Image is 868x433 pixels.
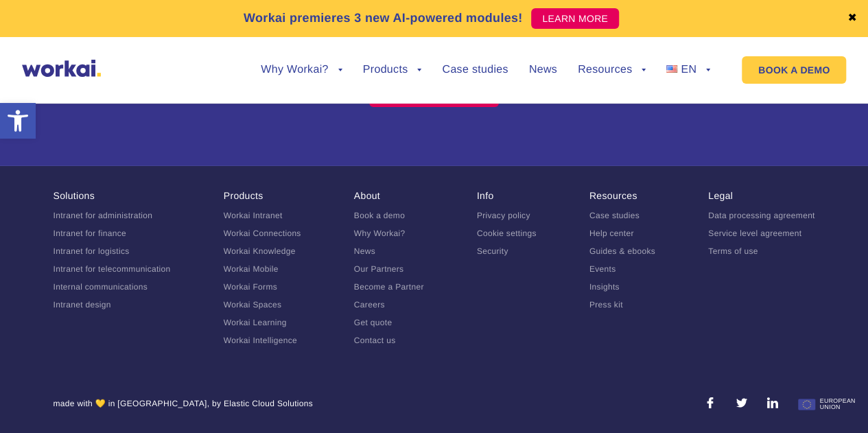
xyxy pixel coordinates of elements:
a: Intranet for telecommunication [54,264,171,274]
a: News [354,246,375,256]
a: Info [477,190,494,201]
a: Workai Knowledge [224,246,296,256]
a: Why Workai? [261,65,342,75]
a: Resources [578,65,646,75]
a: Intranet for finance [54,229,126,238]
a: Get quote [354,318,392,327]
a: Terms of use [708,246,758,256]
a: About [354,190,380,201]
a: News [529,65,557,75]
a: Our Partners [354,264,404,274]
a: Privacy policy [477,211,530,220]
p: Workai premieres 3 new AI-powered modules! [244,9,523,27]
a: Resources [589,190,637,201]
a: Events [589,264,616,274]
a: Workai Intranet [224,211,283,220]
a: Internal communications [54,282,148,292]
a: Workai Connections [224,229,301,238]
a: BOOK A DEMO [742,56,846,84]
a: Guides & ebooks [589,246,655,256]
a: Intranet design [54,300,111,309]
a: Workai Mobile [224,264,279,274]
a: Intranet for logistics [54,246,130,256]
a: Case studies [589,211,640,220]
a: Intranet for administration [54,211,153,220]
a: ✖ [847,13,857,24]
a: Data processing agreement [708,211,814,220]
a: Case studies [442,65,508,75]
a: Workai Spaces [224,300,282,309]
span: EN [681,64,696,75]
a: Products [224,190,263,201]
a: Cookie settings [477,229,537,238]
a: Security [477,246,508,256]
a: Press kit [589,300,623,309]
a: Careers [354,300,385,309]
a: Workai Intelligence [224,336,297,345]
a: Workai Forms [224,282,277,292]
a: Why Workai? [354,229,406,238]
a: Solutions [54,190,95,201]
a: Products [363,65,422,75]
a: LEARN MORE [531,8,619,29]
a: Service level agreement [708,229,801,238]
a: Become a Partner [354,282,424,292]
a: Help center [589,229,634,238]
a: Book a demo [354,211,405,220]
a: Contact us [354,336,396,345]
a: Insights [589,282,620,292]
a: Workai Learning [224,318,287,327]
div: made with 💛 in [GEOGRAPHIC_DATA], by Elastic Cloud Solutions [54,397,314,416]
a: Legal [708,190,733,201]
